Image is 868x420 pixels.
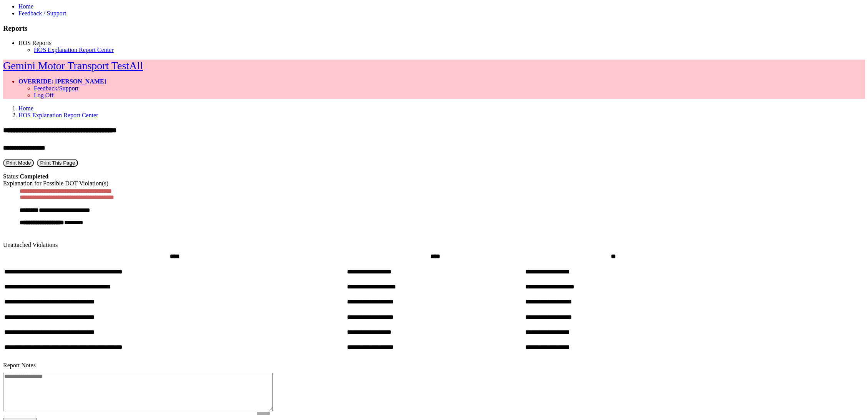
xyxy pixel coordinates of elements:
[37,159,78,167] button: Print This Page
[18,10,66,17] a: Feedback / Support
[18,112,98,118] a: HOS Explanation Report Center
[3,173,865,180] div: Status:
[20,173,49,180] strong: Completed
[18,3,33,10] a: Home
[3,180,865,187] div: Explanation for Possible DOT Violation(s)
[3,24,865,33] h3: Reports
[18,40,51,46] a: HOS Reports
[3,242,865,248] div: Unattached Violations
[18,105,33,112] a: Home
[34,85,78,92] a: Feedback/Support
[18,78,106,85] a: OVERRIDE: [PERSON_NAME]
[34,47,114,53] a: HOS Explanation Report Center
[3,60,143,72] a: Gemini Motor Transport TestAll
[3,159,34,167] button: Print Mode
[34,92,54,98] a: Log Off
[3,362,865,369] div: Report Notes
